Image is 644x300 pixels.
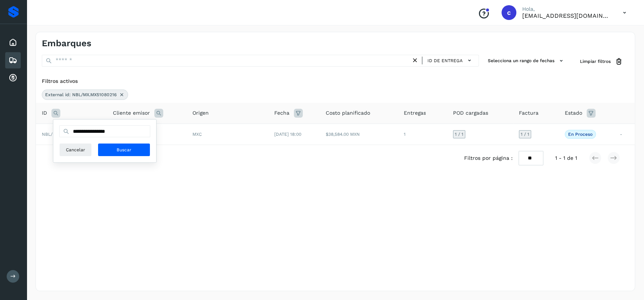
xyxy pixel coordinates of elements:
td: $38,584.00 MXN [320,124,398,145]
span: 1 / 1 [521,132,529,136]
span: Factura [519,109,539,117]
p: En proceso [568,132,593,137]
span: Fecha [274,109,289,117]
p: cuentasespeciales8_met@castores.com.mx [522,12,611,19]
h4: Embarques [42,38,91,49]
div: External id: NBL/MX.MX51080216 [42,90,128,100]
span: External id: NBL/MX.MX51080216 [45,91,117,98]
span: 1 - 1 de 1 [555,154,577,162]
span: Estado [565,109,582,117]
span: MXC [192,132,202,137]
span: [DATE] 18:00 [274,132,301,137]
span: Origen [192,109,209,117]
button: Limpiar filtros [574,55,629,68]
div: Embarques [5,52,21,68]
div: Filtros activos [42,77,629,85]
td: - [614,124,635,145]
span: 1 / 1 [455,132,463,136]
span: Limpiar filtros [580,58,611,65]
div: Cuentas por cobrar [5,70,21,86]
span: NBL/MX.MX51080216 [42,132,85,137]
td: 1 [398,124,447,145]
span: Cliente emisor [113,109,150,117]
p: Hola, [522,6,611,12]
div: Inicio [5,34,21,51]
button: ID de entrega [425,55,476,66]
span: Filtros por página : [464,154,513,162]
button: Selecciona un rango de fechas [485,55,568,67]
span: POD cargadas [453,109,488,117]
span: Costo planificado [326,109,370,117]
span: ID de entrega [427,57,463,64]
span: Entregas [403,109,426,117]
span: ID [42,109,47,117]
